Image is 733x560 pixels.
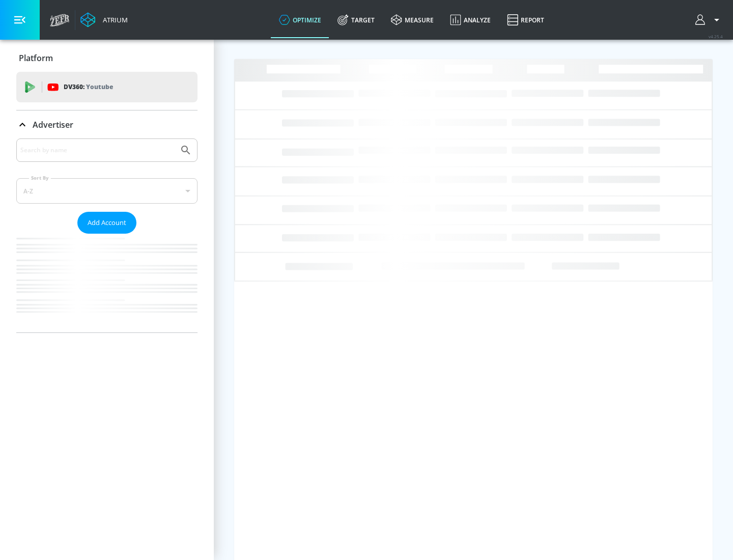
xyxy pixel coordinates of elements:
a: Report [499,2,552,38]
a: Analyze [442,2,499,38]
span: v 4.25.4 [709,34,723,39]
p: Advertiser [33,119,73,130]
p: Platform [19,52,53,64]
div: Advertiser [16,110,198,139]
a: Atrium [80,12,128,27]
p: DV360: [64,81,113,93]
div: Atrium [99,15,128,24]
div: A-Z [16,178,198,204]
label: Sort By [29,175,51,181]
input: Search by name [20,144,175,157]
div: DV360: Youtube [16,72,198,102]
div: Platform [16,44,198,72]
a: measure [383,2,442,38]
a: optimize [271,2,329,38]
p: Youtube [86,81,113,92]
div: Advertiser [16,138,198,332]
span: Add Account [88,217,126,229]
a: Target [329,2,383,38]
button: Add Account [77,212,136,234]
nav: list of Advertiser [16,234,198,332]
